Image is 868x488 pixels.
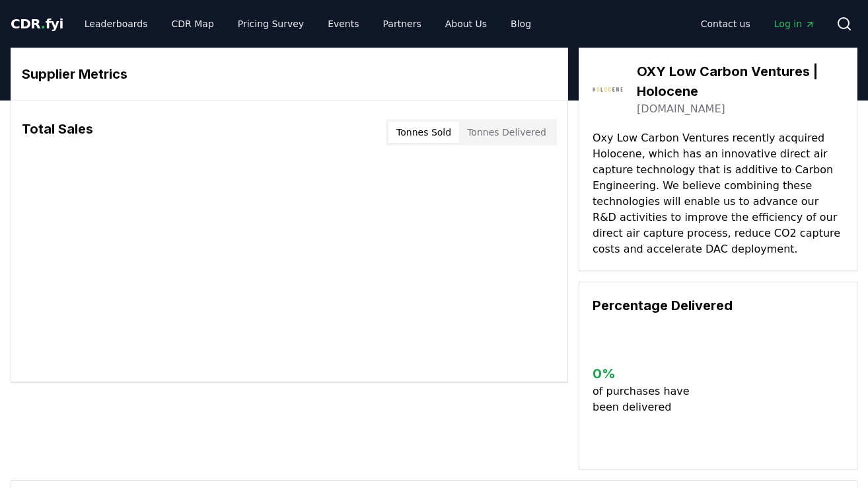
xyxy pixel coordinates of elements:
a: [DOMAIN_NAME] [637,101,725,117]
h3: OXY Low Carbon Ventures | Holocene [637,61,844,101]
button: Tonnes Sold [388,122,459,143]
a: Blog [500,12,542,36]
h3: 0 % [593,364,697,384]
a: Leaderboards [74,12,159,36]
a: Contact us [690,12,761,36]
a: About Us [435,12,497,36]
p: of purchases have been delivered [593,384,697,415]
a: CDR Map [161,12,225,36]
a: Log in [764,12,826,36]
a: Pricing Survey [227,12,314,36]
nav: Main [690,12,826,36]
img: OXY Low Carbon Ventures | Holocene-logo [593,73,624,104]
span: . [41,16,46,32]
nav: Main [74,12,542,36]
a: Partners [373,12,432,36]
h3: Supplier Metrics [22,64,557,84]
h3: Total Sales [22,119,93,145]
a: Events [317,12,369,36]
p: Oxy Low Carbon Ventures recently acquired Holocene, which has an innovative direct air capture te... [593,130,844,257]
span: CDR fyi [11,16,63,32]
button: Tonnes Delivered [459,122,554,143]
span: Log in [774,17,815,30]
a: CDR.fyi [11,15,63,33]
h3: Percentage Delivered [593,296,844,315]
